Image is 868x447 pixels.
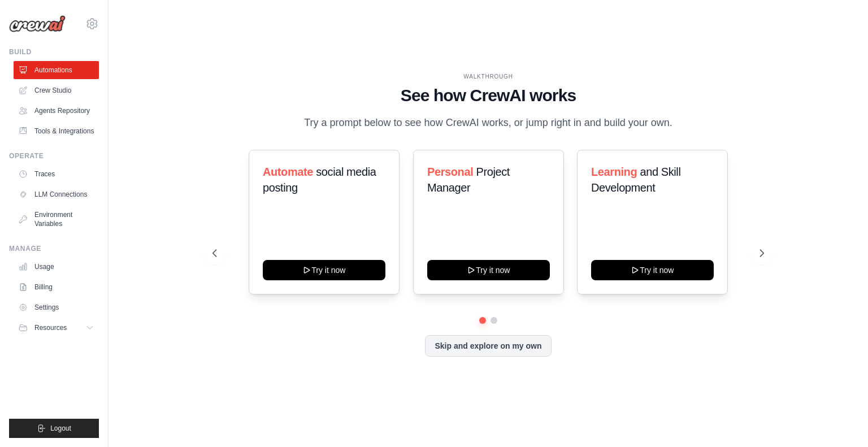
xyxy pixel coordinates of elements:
div: Build [9,47,99,57]
button: Try it now [427,260,550,280]
a: Tools & Integrations [14,122,99,140]
a: Traces [14,165,99,183]
a: LLM Connections [14,185,99,203]
span: Resources [34,323,67,332]
img: Logo [9,15,66,32]
div: Manage [9,244,99,253]
button: Resources [14,319,99,337]
span: and Skill Development [591,166,680,194]
a: Agents Repository [14,102,99,120]
p: Try a prompt below to see how CrewAI works, or jump right in and build your own. [298,115,678,131]
span: Automate [263,166,313,178]
a: Environment Variables [14,206,99,233]
span: Project Manager [427,166,510,194]
a: Crew Studio [14,81,99,99]
a: Usage [14,258,99,276]
a: Billing [14,278,99,296]
span: Logout [50,424,71,433]
button: Logout [9,419,99,438]
a: Settings [14,298,99,316]
span: Personal [427,166,473,178]
span: social media posting [263,166,376,194]
h1: See how CrewAI works [212,85,764,106]
span: Learning [591,166,637,178]
button: Try it now [263,260,385,280]
button: Skip and explore on my own [425,335,551,357]
a: Automations [14,61,99,79]
div: Operate [9,151,99,160]
button: Try it now [591,260,714,280]
div: WALKTHROUGH [212,72,764,81]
